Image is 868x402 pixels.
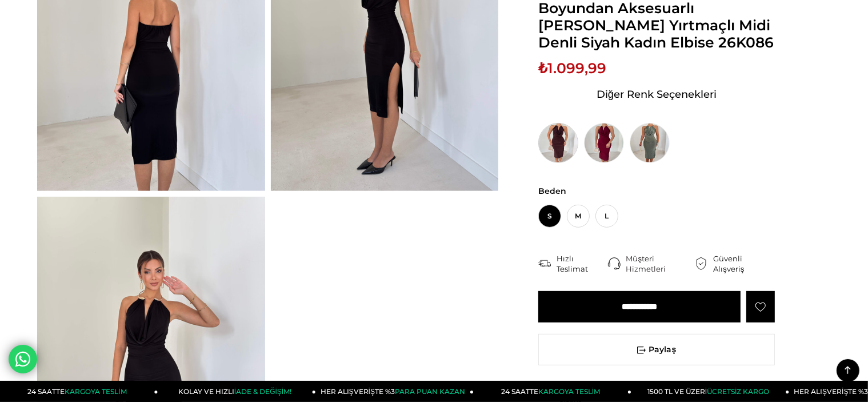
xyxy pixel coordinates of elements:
span: M [567,205,590,228]
a: Favorilere Ekle [746,291,775,323]
span: Beden [538,186,775,196]
span: L [595,205,618,228]
span: KARGOYA TESLİM [65,387,126,396]
span: PARA PUAN KAZAN [395,387,465,396]
a: HER ALIŞVERİŞTE %3PARA PUAN KAZAN [316,381,474,402]
a: 1500 TL VE ÜZERİÜCRETSİZ KARGO [631,381,789,402]
div: Hızlı Teslimat [557,253,608,274]
div: Güvenli Alışveriş [713,253,775,274]
span: Paylaş [539,335,774,365]
img: Boyundan Aksesuarlı Yandan Yırtmaçlı Midi Denli Kahve Kadın Elbise 26K086 [538,123,578,163]
img: shipping.png [538,257,551,270]
span: ÜCRETSİZ KARGO [707,387,769,396]
img: call-center.png [608,257,621,270]
span: S [538,205,561,228]
img: Boyundan Aksesuarlı Yandan Yırtmaçlı Midi Denli Bordo Kadın Elbise 26K086 [584,123,624,163]
img: security.png [695,257,707,270]
span: ₺1.099,99 [538,59,606,77]
a: 24 SAATTEKARGOYA TESLİM [474,381,631,402]
span: KARGOYA TESLİM [538,387,600,396]
a: KOLAY VE HIZLIİADE & DEĞİŞİM! [158,381,316,402]
span: İADE & DEĞİŞİM! [234,387,291,396]
span: Diğer Renk Seçenekleri [597,85,717,104]
img: Boyundan Aksesuarlı Yandan Yırtmaçlı Midi Denli Haki Kadın Elbise 26K086 [630,123,670,163]
div: Müşteri Hizmetleri [626,253,695,274]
